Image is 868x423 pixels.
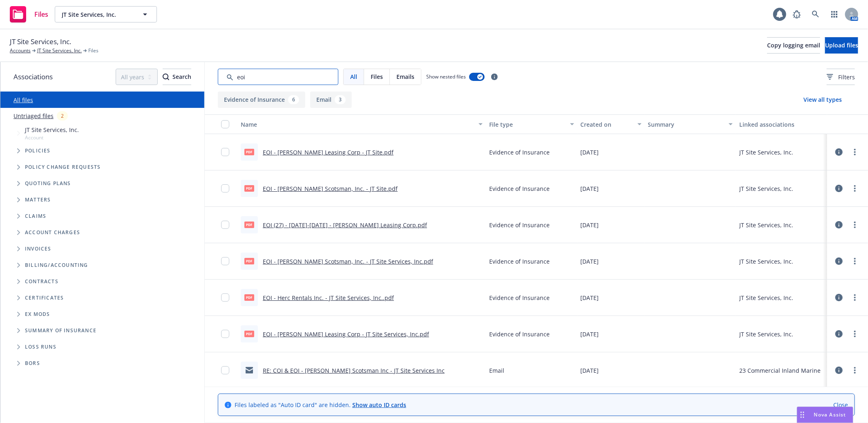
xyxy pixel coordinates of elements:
span: BORs [25,361,40,366]
span: pdf [244,185,254,191]
div: JT Site Services, Inc. [739,330,793,338]
input: Toggle Row Selected [221,148,229,156]
span: pdf [244,331,254,337]
span: Filters [838,73,855,81]
button: Nova Assist [797,407,853,423]
span: Files [88,47,98,54]
span: pdf [244,258,254,264]
span: Evidence of Insurance [489,221,550,229]
a: Close [833,401,848,409]
svg: Search [163,74,169,80]
span: [DATE] [581,148,599,157]
input: Toggle Row Selected [221,330,229,338]
span: [DATE] [581,330,599,338]
span: Copy logging email [767,41,820,49]
span: Show nested files [426,73,466,80]
input: Select all [221,120,229,128]
button: File type [486,114,577,134]
button: Upload files [825,37,858,54]
a: Report a Bug [789,6,805,22]
input: Toggle Row Selected [221,257,229,265]
a: Files [7,3,51,26]
a: EOI - [PERSON_NAME] Leasing Corp - JT Site.pdf [263,148,394,156]
a: All files [13,96,33,104]
a: more [850,256,860,266]
span: Invoices [25,246,51,251]
span: Emails [396,72,414,81]
span: Contracts [25,279,58,284]
a: more [850,365,860,375]
a: EOI - Herc Rentals Inc. - JT Site Services, Inc..pdf [263,294,394,302]
span: Evidence of Insurance [489,184,550,193]
span: pdf [244,222,254,228]
span: JT Site Services, Inc. [25,125,79,134]
div: 23 Commercial Inland Marine [739,366,821,375]
a: EOI - [PERSON_NAME] Scotsman, Inc. - JT Site.pdf [263,185,398,192]
div: Search [163,69,191,85]
button: Copy logging email [767,37,820,54]
span: Evidence of Insurance [489,330,550,338]
div: JT Site Services, Inc. [739,257,793,266]
span: Matters [25,197,51,202]
span: Files labeled as "Auto ID card" are hidden. [235,401,406,409]
span: Certificates [25,295,64,300]
button: JT Site Services, Inc. [55,6,157,22]
span: Evidence of Insurance [489,257,550,266]
button: Email [310,92,352,108]
span: JT Site Services, Inc. [10,36,71,47]
span: Ex Mods [25,312,50,317]
div: Drag to move [797,407,808,423]
span: Evidence of Insurance [489,148,550,157]
span: Account [25,134,79,141]
span: Summary of insurance [25,328,96,333]
span: Quoting plans [25,181,71,186]
div: JT Site Services, Inc. [739,293,793,302]
a: Accounts [10,47,31,54]
input: Search by keyword... [218,69,338,85]
span: Email [489,366,504,375]
input: Toggle Row Selected [221,293,229,302]
span: Loss Runs [25,345,56,349]
span: Account charges [25,230,80,235]
button: SearchSearch [163,69,191,85]
span: pdf [244,149,254,155]
button: View all types [790,92,855,108]
a: Untriaged files [13,112,54,120]
div: Tree Example [0,124,204,257]
div: 3 [335,95,346,104]
div: File type [489,120,565,129]
a: EOI - [PERSON_NAME] Scotsman, Inc. - JT Site Services, Inc.pdf [263,257,433,265]
a: more [850,184,860,193]
span: [DATE] [581,257,599,266]
span: Files [34,11,48,18]
span: Upload files [825,41,858,49]
a: more [850,147,860,157]
div: Linked associations [739,120,824,129]
span: Claims [25,214,46,219]
span: [DATE] [581,221,599,229]
a: more [850,220,860,230]
div: Summary [648,120,724,129]
span: Filters [827,73,855,81]
div: Folder Tree Example [0,257,204,372]
span: pdf [244,294,254,300]
a: EOI - [PERSON_NAME] Leasing Corp - JT Site Services, Inc.pdf [263,330,429,338]
div: JT Site Services, Inc. [739,148,793,157]
a: JT Site Services, Inc. [37,47,82,54]
input: Toggle Row Selected [221,184,229,192]
button: Name [237,114,486,134]
a: Show auto ID cards [352,401,406,409]
span: Policies [25,148,51,153]
span: Policy change requests [25,165,101,170]
button: Created on [577,114,645,134]
span: All [350,72,357,81]
div: Name [241,120,474,129]
div: JT Site Services, Inc. [739,221,793,229]
span: JT Site Services, Inc. [62,10,132,19]
span: Associations [13,72,53,82]
div: 6 [288,95,299,104]
span: [DATE] [581,366,599,375]
span: Billing/Accounting [25,263,88,268]
button: Filters [827,69,855,85]
a: more [850,293,860,302]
